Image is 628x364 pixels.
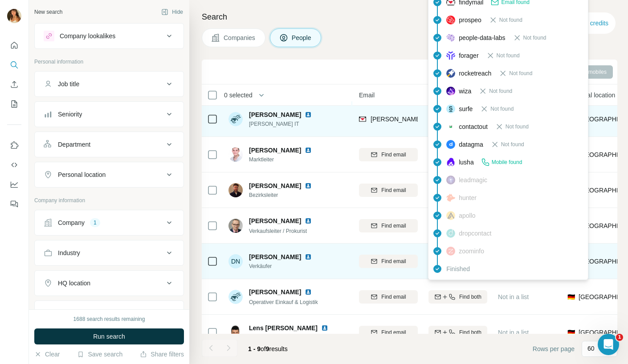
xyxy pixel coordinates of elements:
span: of [261,345,266,352]
span: Koordinator Logistik [249,333,339,341]
div: Seniority [58,110,82,119]
button: My lists [7,96,21,112]
span: Operativer Einkauf & Logistik [249,299,318,305]
span: Not found [497,52,520,60]
span: Find email [381,328,406,336]
span: contactout [459,122,488,131]
img: provider wiza logo [446,87,455,96]
span: [GEOGRAPHIC_DATA] [579,221,626,230]
span: surfe [459,104,473,113]
img: LinkedIn logo [305,111,312,118]
div: HQ location [58,279,90,288]
span: Find email [381,151,406,159]
div: 1 [90,219,100,227]
span: Companies [224,33,256,42]
button: Run search [34,328,184,344]
button: Find email [359,184,418,197]
div: Company lookalikes [60,32,115,40]
button: Find both [428,290,487,304]
img: provider leadmagic logo [446,176,455,184]
span: Not found [506,123,529,131]
span: Rows per page [533,344,575,353]
span: [GEOGRAPHIC_DATA] [579,257,626,266]
div: Personal location [58,170,106,179]
button: Company lookalikes [35,25,184,47]
span: results [248,345,288,352]
span: Find email [381,186,406,194]
span: [PERSON_NAME] [249,181,301,190]
div: New search [34,8,62,16]
span: Bezirksleiter [249,191,322,199]
button: Clear [34,350,60,359]
span: lusha [459,158,473,167]
span: 🇩🇪 [567,292,575,301]
div: Annual revenue ($) [58,309,111,318]
span: forager [459,51,478,60]
img: provider apollo logo [446,211,455,220]
button: Find email [359,148,418,161]
button: Seniority [35,104,184,125]
span: Find email [381,222,406,230]
button: Use Surfe on LinkedIn [7,137,21,153]
p: Personal information [34,58,184,66]
img: LinkedIn logo [305,253,312,260]
span: Personal location [567,91,615,100]
p: 60 [587,344,595,353]
div: 1688 search results remaining [73,315,145,323]
img: LinkedIn logo [305,182,312,189]
button: Quick start [7,37,21,53]
button: Find both [428,326,487,339]
img: provider dropcontact logo [446,229,455,238]
span: Email [359,91,375,100]
div: Job title [58,80,79,88]
p: Company information [34,196,184,204]
button: Job title [35,73,184,95]
span: [PERSON_NAME] IT [249,120,322,128]
span: 9 [266,345,269,352]
span: [GEOGRAPHIC_DATA] [579,115,626,124]
span: 1 - 9 [248,345,261,352]
img: Avatar [228,148,243,162]
span: people-data-labs [459,33,505,42]
img: Avatar [228,290,243,304]
span: Find both [459,328,481,336]
span: [PERSON_NAME] [249,146,301,155]
button: Enrich CSV [7,76,21,92]
img: provider zoominfo logo [446,247,455,256]
span: 🇩🇪 [567,328,575,337]
button: Company1 [35,212,184,233]
span: Not found [509,69,532,77]
button: HQ location [35,272,184,294]
span: Not found [490,105,514,113]
button: Industry [35,242,184,264]
img: Avatar [7,9,21,23]
span: 1 [616,334,623,341]
span: [GEOGRAPHIC_DATA] [579,186,626,195]
span: Not in a list [498,329,529,336]
span: 0 selected [224,91,253,100]
span: Find email [381,257,406,265]
span: zoominfo [459,247,484,256]
span: prospeo [459,16,481,24]
span: apollo [459,211,475,220]
img: Avatar [228,183,243,197]
div: Company [58,218,85,227]
span: Finished [446,264,470,273]
button: Annual revenue ($) [35,303,184,324]
span: Not found [499,16,522,24]
img: provider surfe logo [446,104,455,113]
div: Industry [58,248,80,257]
div: Department [58,140,90,149]
span: hunter [459,193,477,202]
h4: Search [202,11,617,23]
span: datagma [459,140,483,149]
img: provider prospeo logo [446,16,455,24]
img: Avatar [228,325,243,340]
span: Not found [501,140,524,148]
span: Not in a list [498,293,529,300]
iframe: Intercom live chat [598,334,619,355]
button: Dashboard [7,176,21,192]
span: dropcontact [459,229,491,238]
span: [GEOGRAPHIC_DATA] [579,150,626,159]
span: Not found [523,34,546,42]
